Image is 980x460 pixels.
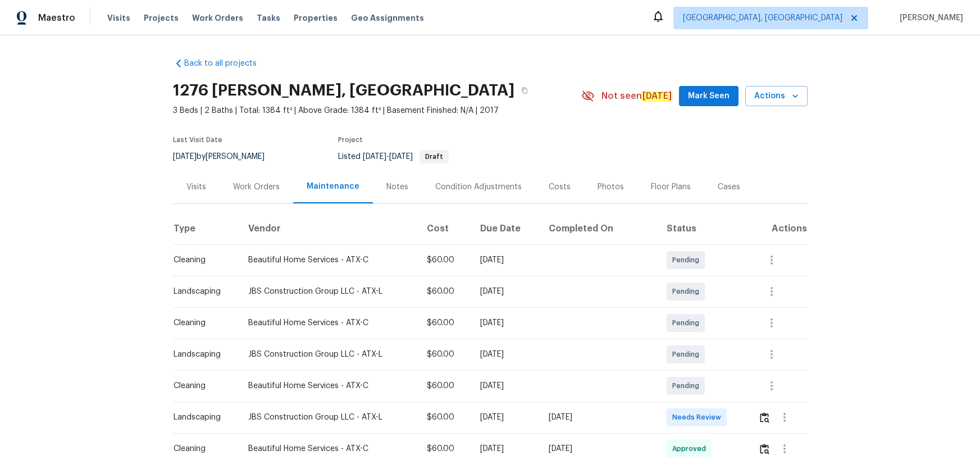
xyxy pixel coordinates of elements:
[174,380,231,391] div: Cleaning
[363,153,413,161] span: -
[480,349,531,360] div: [DATE]
[758,404,771,431] button: Review Icon
[480,380,531,391] div: [DATE]
[248,443,409,454] div: Beautiful Home Services - ATX-C
[683,12,842,24] span: [GEOGRAPHIC_DATA], [GEOGRAPHIC_DATA]
[672,412,726,423] span: Needs Review
[749,213,807,244] th: Actions
[427,254,462,266] div: $60.00
[233,181,280,193] div: Work Orders
[435,181,522,193] div: Condition Adjustments
[248,317,409,329] div: Beautiful Home Services - ATX-C
[248,412,409,423] div: JBS Construction Group LLC - ATX-L
[427,317,462,329] div: $60.00
[38,12,75,24] span: Maestro
[307,181,359,192] div: Maintenance
[421,153,448,160] span: Draft
[427,286,462,297] div: $60.00
[173,213,240,244] th: Type
[427,412,462,423] div: $60.00
[239,213,418,244] th: Vendor
[480,286,531,297] div: [DATE]
[173,58,281,69] a: Back to all projects
[144,12,179,24] span: Projects
[427,349,462,360] div: $60.00
[549,412,649,423] div: [DATE]
[338,153,449,161] span: Listed
[386,181,408,193] div: Notes
[480,317,531,329] div: [DATE]
[338,136,363,143] span: Project
[174,254,231,266] div: Cleaning
[192,12,243,24] span: Work Orders
[480,443,531,454] div: [DATE]
[688,89,730,103] span: Mark Seen
[672,443,710,454] span: Approved
[549,181,571,193] div: Costs
[471,213,540,244] th: Due Date
[514,80,535,101] button: Copy Address
[480,412,531,423] div: [DATE]
[480,254,531,266] div: [DATE]
[672,380,704,391] span: Pending
[718,181,740,193] div: Cases
[294,12,338,24] span: Properties
[186,181,206,193] div: Visits
[389,153,413,161] span: [DATE]
[174,349,231,360] div: Landscaping
[672,349,704,360] span: Pending
[427,443,462,454] div: $60.00
[174,317,231,329] div: Cleaning
[248,380,409,391] div: Beautiful Home Services - ATX-C
[173,153,197,161] span: [DATE]
[895,12,963,24] span: [PERSON_NAME]
[745,86,808,107] button: Actions
[754,89,799,103] span: Actions
[427,380,462,391] div: $60.00
[642,91,672,101] em: [DATE]
[418,213,471,244] th: Cost
[672,254,704,266] span: Pending
[351,12,424,24] span: Geo Assignments
[601,90,672,102] span: Not seen
[672,317,704,329] span: Pending
[174,412,231,423] div: Landscaping
[658,213,749,244] th: Status
[173,136,222,143] span: Last Visit Date
[679,86,739,107] button: Mark Seen
[651,181,691,193] div: Floor Plans
[248,286,409,297] div: JBS Construction Group LLC - ATX-L
[760,412,769,423] img: Review Icon
[363,153,386,161] span: [DATE]
[257,14,280,22] span: Tasks
[174,443,231,454] div: Cleaning
[248,349,409,360] div: JBS Construction Group LLC - ATX-L
[107,12,130,24] span: Visits
[173,150,278,163] div: by [PERSON_NAME]
[760,444,769,454] img: Review Icon
[549,443,649,454] div: [DATE]
[174,286,231,297] div: Landscaping
[540,213,658,244] th: Completed On
[248,254,409,266] div: Beautiful Home Services - ATX-C
[598,181,624,193] div: Photos
[173,85,514,96] h2: 1276 [PERSON_NAME], [GEOGRAPHIC_DATA]
[173,105,581,116] span: 3 Beds | 2 Baths | Total: 1384 ft² | Above Grade: 1384 ft² | Basement Finished: N/A | 2017
[672,286,704,297] span: Pending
